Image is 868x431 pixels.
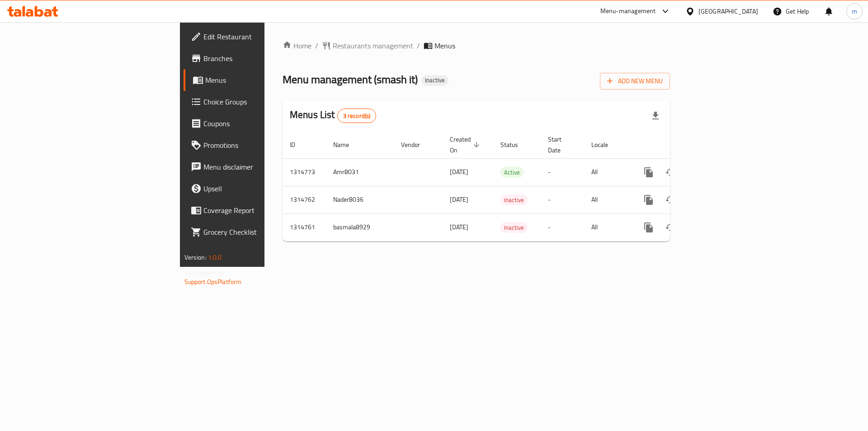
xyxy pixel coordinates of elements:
[600,73,670,90] button: Add New Menu
[500,167,524,178] div: Active
[450,134,482,156] span: Created On
[660,161,681,183] button: Change Status
[638,217,660,238] button: more
[338,112,376,120] span: 3 record(s)
[203,31,318,42] span: Edit Restaurant
[638,161,660,183] button: more
[500,222,528,233] div: Inactive
[584,213,631,241] td: All
[500,223,528,233] span: Inactive
[326,158,394,186] td: Amr8031
[333,40,413,51] span: Restaurants management
[660,189,681,211] button: Change Status
[500,167,524,178] span: Active
[184,178,325,199] a: Upsell
[203,53,318,64] span: Branches
[333,139,361,150] span: Name
[584,186,631,213] td: All
[184,134,325,156] a: Promotions
[203,96,318,107] span: Choice Groups
[203,227,318,237] span: Grocery Checklist
[184,69,325,91] a: Menus
[184,251,207,263] span: Version:
[698,6,758,16] div: [GEOGRAPHIC_DATA]
[184,267,226,279] span: Get support on:
[584,158,631,186] td: All
[184,221,325,243] a: Grocery Checklist
[541,158,584,186] td: -
[184,276,242,288] a: Support.OpsPlatform
[283,40,670,51] nav: breadcrumb
[184,91,325,113] a: Choice Groups
[203,161,318,172] span: Menu disclaimer
[450,166,468,178] span: [DATE]
[450,194,468,205] span: [DATE]
[203,140,318,151] span: Promotions
[337,109,377,123] div: Total records count
[184,199,325,221] a: Coverage Report
[434,40,455,51] span: Menus
[401,139,432,150] span: Vendor
[208,251,222,263] span: 1.0.0
[607,76,663,87] span: Add New Menu
[203,118,318,129] span: Coupons
[417,40,420,51] li: /
[450,221,468,233] span: [DATE]
[326,213,394,241] td: basmala8929
[203,183,318,194] span: Upsell
[326,186,394,213] td: Nader8036
[205,75,318,85] span: Menus
[184,47,325,69] a: Branches
[283,131,732,242] table: enhanced table
[600,6,656,17] div: Menu-management
[421,76,448,84] span: Inactive
[660,217,681,238] button: Change Status
[290,139,307,150] span: ID
[500,139,530,150] span: Status
[541,186,584,213] td: -
[631,131,732,159] th: Actions
[322,40,413,51] a: Restaurants management
[203,205,318,216] span: Coverage Report
[541,213,584,241] td: -
[421,75,448,86] div: Inactive
[184,113,325,134] a: Coupons
[290,108,376,123] h2: Menus List
[184,156,325,178] a: Menu disclaimer
[184,26,325,47] a: Edit Restaurant
[645,105,666,127] div: Export file
[852,6,857,16] span: m
[500,195,528,205] span: Inactive
[638,189,660,211] button: more
[283,69,418,90] span: Menu management ( smash it )
[548,134,573,156] span: Start Date
[591,139,620,150] span: Locale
